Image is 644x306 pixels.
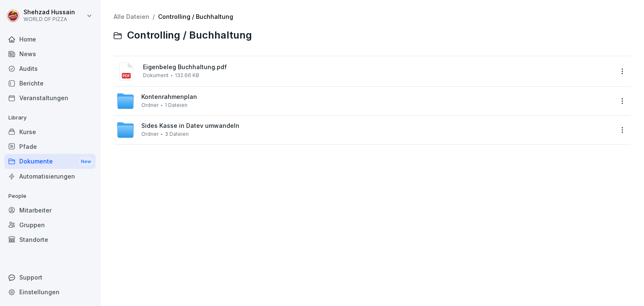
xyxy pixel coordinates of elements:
a: Veranstaltungen [4,91,96,105]
a: Einstellungen [4,285,96,299]
a: Standorte [4,232,96,247]
span: Kontenrahmenplan [141,93,197,101]
a: Gruppen [4,218,96,232]
a: News [4,47,96,61]
a: Controlling / Buchhaltung [158,13,233,20]
a: Audits [4,61,96,76]
span: Ordner [141,131,158,137]
p: People [4,189,96,203]
span: Controlling / Buchhaltung [127,29,252,41]
span: / [153,13,155,21]
span: Eigenbeleg Buchhaltung.pdf [143,64,613,71]
p: WORLD OF PIZZA [23,16,75,22]
span: Ordner [141,102,158,108]
a: Pfade [4,139,96,154]
span: 132.66 KB [175,73,199,78]
span: Dokument [143,73,169,78]
div: Dokumente [4,154,96,169]
p: Shehzad Hussain [23,9,75,16]
a: Alle Dateien [114,13,149,20]
div: Support [4,270,96,285]
a: Sides Kasse in Datev umwandelnOrdner3 Dateien [116,121,613,139]
a: Kurse [4,124,96,139]
span: 1 Dateien [165,102,187,108]
a: KontenrahmenplanOrdner1 Dateien [116,92,613,110]
span: 3 Dateien [165,131,189,137]
div: New [79,157,93,166]
a: Home [4,32,96,47]
a: Mitarbeiter [4,203,96,218]
a: Automatisierungen [4,169,96,184]
a: DokumenteNew [4,154,96,169]
a: Berichte [4,76,96,91]
p: Library [4,111,96,124]
span: Sides Kasse in Datev umwandeln [141,122,239,130]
